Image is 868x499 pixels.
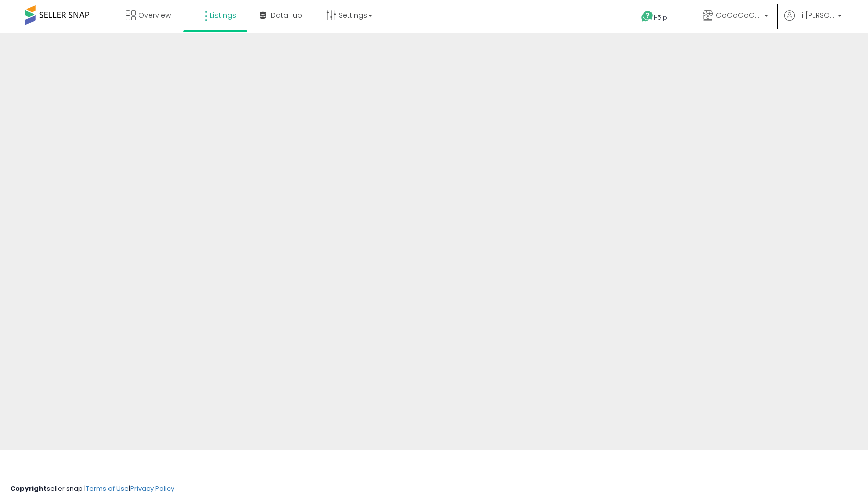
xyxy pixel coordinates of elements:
[784,10,842,33] a: Hi [PERSON_NAME]
[633,3,687,33] a: Help
[654,13,667,22] span: Help
[641,10,654,23] i: Get Help
[138,10,171,20] span: Overview
[271,10,302,20] span: DataHub
[210,10,236,20] span: Listings
[716,10,761,20] span: GoGoGoGoneLLC
[797,10,835,20] span: Hi [PERSON_NAME]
